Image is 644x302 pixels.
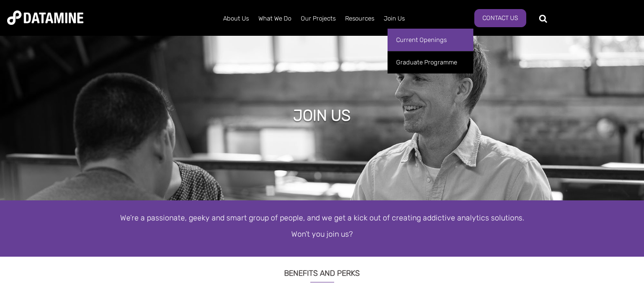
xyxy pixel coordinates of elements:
[218,6,254,31] a: About Us
[388,29,473,51] a: Current Openings
[388,51,473,73] a: Graduate Programme
[296,6,340,31] a: Our Projects
[293,105,351,126] h1: Join Us
[379,6,409,31] a: Join Us
[51,212,594,224] p: We’re a passionate, geeky and smart group of people, and we get a kick out of creating addictive ...
[254,6,296,31] a: What We Do
[7,10,83,25] img: Datamine
[340,6,379,31] a: Resources
[51,229,594,240] p: Won’t you join us?
[51,257,594,282] h3: Benefits and Perks
[474,9,526,27] a: Contact Us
